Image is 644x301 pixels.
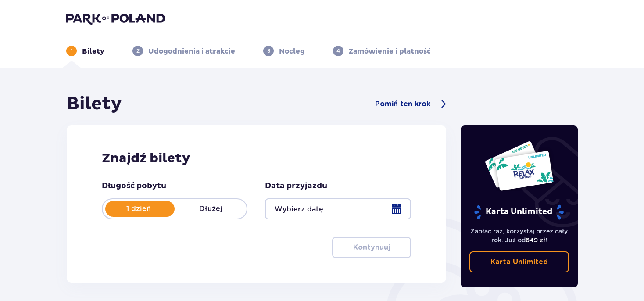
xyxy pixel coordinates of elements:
[66,46,104,56] div: 1Bilety
[484,140,554,191] img: Dwie karty całoroczne do Suntago z napisem 'UNLIMITED RELAX', na białym tle z tropikalnymi liśćmi...
[175,204,247,214] p: Dłużej
[148,47,235,56] p: Udogodnienia i atrakcje
[469,251,569,272] a: Karta Unlimited
[353,243,390,252] p: Kontynuuj
[102,181,166,191] p: Długość pobytu
[490,257,548,267] p: Karta Unlimited
[263,46,305,56] div: 3Nocleg
[67,93,122,115] h1: Bilety
[375,99,446,109] a: Pomiń ten krok
[136,47,140,55] p: 2
[71,47,73,55] p: 1
[102,150,411,167] h2: Znajdź bilety
[82,47,104,56] p: Bilety
[132,46,235,56] div: 2Udogodnienia i atrakcje
[332,237,411,258] button: Kontynuuj
[469,227,569,244] p: Zapłać raz, korzystaj przez cały rok. Już od !
[265,181,327,191] p: Data przyjazdu
[526,236,545,244] span: 649 zł
[336,47,340,55] p: 4
[333,46,431,56] div: 4Zamówienie i płatność
[103,204,175,214] p: 1 dzień
[267,47,270,55] p: 3
[349,47,431,56] p: Zamówienie i płatność
[66,12,165,25] img: Park of Poland logo
[279,47,305,56] p: Nocleg
[473,204,565,220] p: Karta Unlimited
[375,99,430,109] span: Pomiń ten krok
